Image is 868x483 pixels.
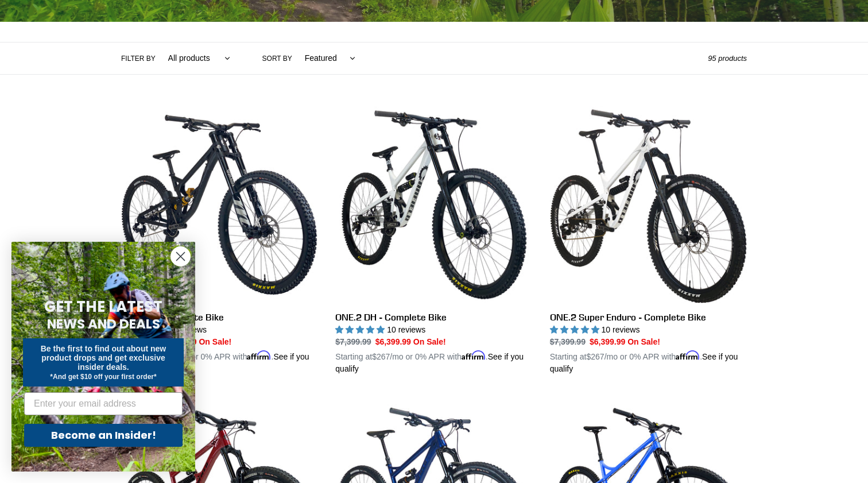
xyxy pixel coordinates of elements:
[41,344,166,372] span: Be the first to find out about new product drops and get exclusive insider deals.
[24,424,183,447] button: Become an Insider!
[47,315,160,333] span: NEWS AND DEALS
[24,392,183,415] input: Enter your email address
[262,53,292,64] label: Sort by
[50,373,156,381] span: *And get $10 off your first order*
[708,54,747,63] span: 95 products
[121,53,156,64] label: Filter by
[170,246,191,266] button: Close dialog
[44,296,162,317] span: GET THE LATEST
